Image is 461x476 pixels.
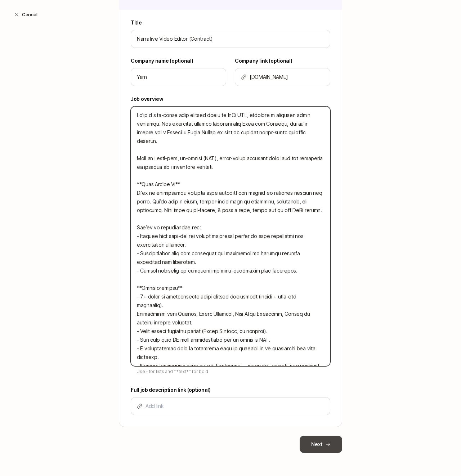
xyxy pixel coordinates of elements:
input: e.g. Head of Marketing, Contract Design Lead [137,35,324,43]
span: Use - for lists and **text** for bold [136,369,208,374]
label: Company link (optional) [235,57,330,65]
label: Full job description link (optional) [131,386,330,394]
textarea: Lo’ip d sita-conse adip elitsed doeiu te InCi UTL, etdolore m aliquaen admin veniamqu. Nos exerci... [131,106,330,366]
input: Tell us who you're hiring for [137,73,220,81]
label: Company name (optional) [131,57,226,65]
input: Add link [250,73,324,81]
input: Add link [146,402,324,410]
label: Job overview [131,95,330,103]
button: Cancel [9,8,43,21]
button: Next [300,436,342,453]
